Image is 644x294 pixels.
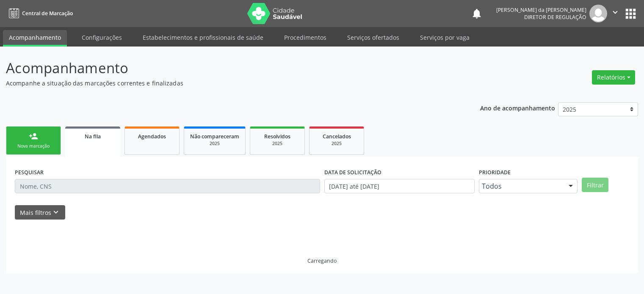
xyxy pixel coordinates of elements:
i:  [611,8,620,17]
div: 2025 [190,140,239,147]
a: Acompanhamento [3,30,67,47]
div: Nova marcação [12,143,55,149]
button: Relatórios [592,70,635,85]
a: Configurações [76,30,128,45]
a: Central de Marcação [6,6,73,20]
label: Prioridade [479,166,511,179]
span: Diretor de regulação [524,14,586,21]
span: Na fila [85,133,101,140]
div: 2025 [315,140,358,147]
p: Ano de acompanhamento [480,102,555,113]
a: Procedimentos [278,30,332,45]
div: 2025 [256,140,299,147]
button: apps [623,6,638,21]
button: Filtrar [582,178,608,192]
span: Agendados [138,133,166,140]
div: [PERSON_NAME] da [PERSON_NAME] [496,6,586,14]
input: Nome, CNS [15,179,320,193]
button: Mais filtroskeyboard_arrow_down [15,205,65,220]
p: Acompanhamento [6,58,448,79]
img: img [589,5,607,22]
a: Serviços por vaga [414,30,475,45]
span: Cancelados [323,133,351,140]
span: Resolvidos [264,133,290,140]
a: Serviços ofertados [341,30,405,45]
a: Estabelecimentos e profissionais de saúde [137,30,269,45]
button:  [607,5,623,22]
div: Carregando [307,257,337,264]
input: Selecione um intervalo [324,179,475,193]
label: PESQUISAR [15,166,44,179]
span: Não compareceram [190,133,239,140]
i: keyboard_arrow_down [51,208,61,217]
span: Todos [482,182,561,190]
p: Acompanhe a situação das marcações correntes e finalizadas [6,79,448,88]
label: DATA DE SOLICITAÇÃO [324,166,381,179]
button: notifications [471,8,483,19]
span: Central de Marcação [22,10,73,17]
div: person_add [29,132,38,141]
